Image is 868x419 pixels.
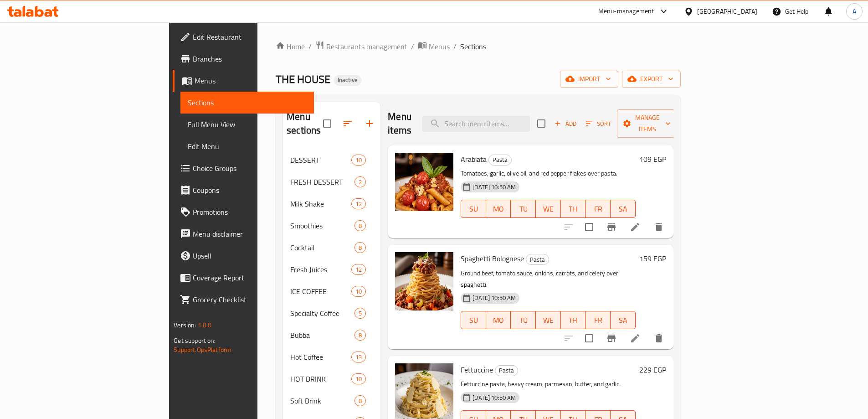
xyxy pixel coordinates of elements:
span: Pasta [489,155,511,165]
div: Fresh Juices12 [283,259,380,280]
span: Add [553,119,578,129]
span: WE [539,202,557,216]
div: DESSERT10 [283,149,380,171]
span: 12 [352,200,365,208]
span: Select to update [580,329,599,348]
a: Choice Groups [173,157,314,179]
div: Hot Coffee13 [283,346,380,368]
span: Choice Groups [193,163,307,174]
span: Sections [188,97,307,108]
span: FRESH DESSERT [290,176,354,187]
nav: breadcrumb [276,41,681,52]
span: Promotions [193,207,307,217]
h6: 159 EGP [639,252,666,265]
span: Menus [429,41,450,52]
div: items [354,176,366,187]
div: Soft Drink8 [283,390,380,412]
div: items [351,373,366,384]
span: Menu disclaimer [193,228,307,239]
span: Full Menu View [188,119,307,130]
div: items [354,395,366,406]
div: Soft Drink [290,395,354,406]
div: items [354,308,366,319]
span: A [853,6,856,16]
button: Branch-specific-item [601,216,622,238]
div: items [354,242,366,253]
a: Edit menu item [630,222,641,233]
span: ICE COFFEE [290,286,351,297]
span: Coupons [193,185,307,196]
span: SU [465,314,483,327]
span: Edit Restaurant [193,31,307,42]
span: Pasta [526,254,549,265]
span: Hot Coffee [290,352,351,362]
span: 10 [352,287,365,296]
span: import [567,73,611,85]
img: Spaghetti Bolognese [395,252,453,310]
span: Milk Shake [290,198,351,209]
span: DESSERT [290,155,351,166]
span: Inactive [334,76,361,84]
span: Version: [174,319,196,331]
div: items [351,155,366,166]
span: Sections [460,41,486,52]
a: Support.OpsPlatform [174,344,231,356]
span: 1.0.0 [198,319,212,331]
button: MO [486,200,511,218]
span: Select all sections [318,114,337,133]
div: items [354,330,366,341]
div: items [354,220,366,231]
button: FR [586,311,611,329]
span: Sort items [580,117,617,131]
span: 2 [355,178,365,186]
span: Cocktail [290,242,354,253]
span: SA [614,202,632,216]
span: MO [490,202,508,216]
span: Spaghetti Bolognese [461,252,524,265]
span: Smoothies [290,220,354,231]
button: MO [486,311,511,329]
div: Milk Shake12 [283,193,380,215]
a: Menus [173,70,314,92]
button: SA [611,200,636,218]
span: [DATE] 10:50 AM [469,183,519,191]
button: FR [586,200,611,218]
div: Bubba [290,330,354,341]
a: Edit menu item [630,333,641,344]
button: Add section [359,113,380,134]
span: 5 [355,309,365,318]
a: Promotions [173,201,314,223]
span: Get support on: [174,335,216,347]
span: HOT DRINK [290,373,351,384]
div: Inactive [334,75,361,86]
div: ICE COFFEE10 [283,280,380,302]
a: Edit Restaurant [173,26,314,48]
li: / [453,41,457,52]
div: Menu-management [598,6,654,17]
span: Fettuccine [461,363,493,377]
button: Branch-specific-item [601,327,622,349]
h2: Menu items [388,110,411,137]
button: TU [511,200,536,218]
span: Branches [193,53,307,64]
span: SU [465,202,483,216]
button: SU [461,200,486,218]
span: TU [514,314,532,327]
a: Branches [173,48,314,70]
a: Edit Menu [180,135,314,157]
button: import [560,71,618,88]
button: delete [648,216,670,238]
span: MO [490,314,508,327]
div: HOT DRINK10 [283,368,380,390]
a: Coverage Report [173,267,314,289]
button: TH [561,311,586,329]
span: Upsell [193,250,307,261]
div: items [351,286,366,297]
span: Menus [195,75,307,86]
span: export [629,73,673,85]
button: WE [536,200,561,218]
li: / [411,41,414,52]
